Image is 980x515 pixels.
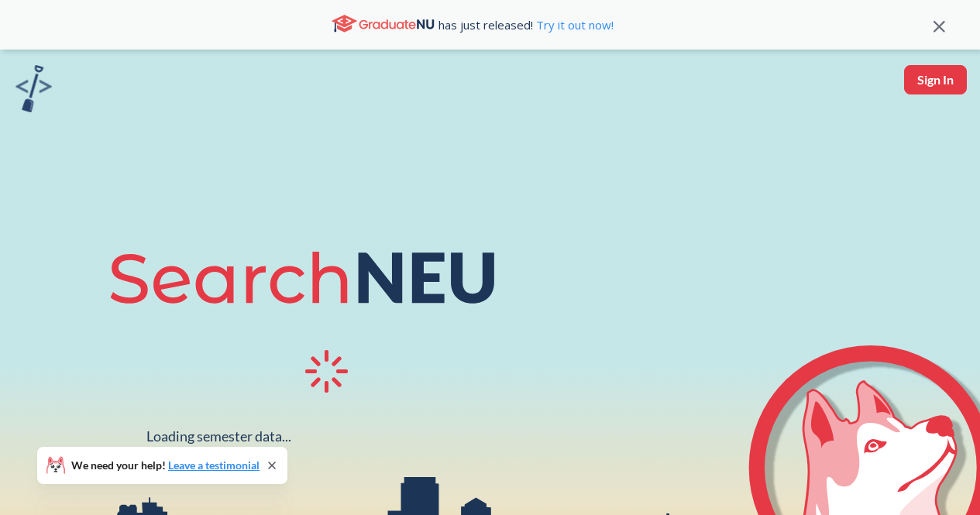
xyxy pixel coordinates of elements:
[71,460,260,471] span: We need your help!
[15,65,52,112] img: sandbox logo
[146,427,291,445] div: Loading semester data...
[533,17,614,33] a: Try it out now!
[168,458,260,472] a: Leave a testimonial
[904,65,967,94] button: Sign In
[438,16,614,33] span: has just released!
[15,65,52,117] a: sandbox logo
